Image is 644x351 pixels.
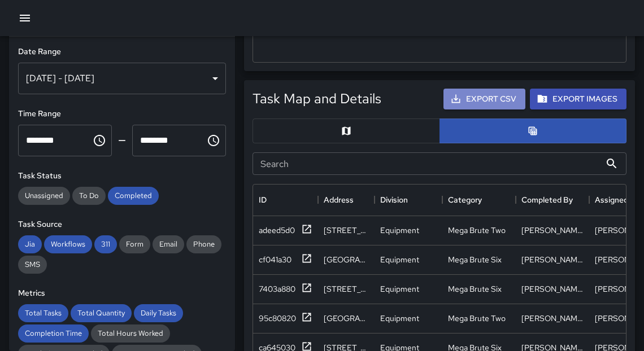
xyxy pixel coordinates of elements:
div: Mike 2 [521,283,584,295]
span: Workflows [44,239,92,249]
div: cf041a30 [259,254,291,265]
div: Mega Brute Two [448,225,506,236]
svg: Map [341,125,352,137]
span: SMS [18,260,47,269]
span: Email [153,239,184,249]
span: Jia [18,239,42,249]
div: Division [380,184,408,216]
div: Form [119,235,150,253]
div: ID [259,184,267,216]
div: ID [253,184,318,216]
div: [DATE] - [DATE] [18,63,226,94]
div: adeed5d0 [259,225,295,236]
div: To Do [72,187,106,205]
div: Mike 11 [521,254,584,265]
div: 357 19th Street [324,254,369,265]
div: Equipment [380,254,419,265]
div: Equipment [380,225,419,236]
span: To Do [72,191,106,200]
button: adeed5d0 [259,223,312,238]
h6: Task Source [18,218,226,231]
button: 7403a880 [259,282,312,296]
span: Completed [108,191,159,200]
div: 95c80820 [259,313,296,324]
span: Unassigned [18,191,70,200]
div: 376 19th Street [324,225,369,236]
div: Mega Brute Two [448,313,506,324]
div: Unassigned [18,187,70,205]
div: Address [318,184,375,216]
div: Equipment [380,313,419,324]
div: Email [153,235,184,253]
div: Division [375,184,442,216]
div: Phone [186,235,221,253]
div: Workflows [44,235,92,253]
div: Category [442,184,516,216]
div: Total Hours Worked [91,324,170,343]
button: Map [253,119,440,143]
span: Total Quantity [71,308,132,318]
h5: Task Map and Details [253,90,381,108]
div: 7403a880 [259,283,295,295]
button: Table [440,119,627,143]
div: Completed [108,187,159,205]
div: 311 [94,235,117,253]
div: Mike 16 [521,313,584,324]
h6: Metrics [18,287,226,300]
div: Total Tasks [18,304,68,322]
div: Mega Brute Six [448,254,502,265]
div: SMS [18,256,47,274]
button: 95c80820 [259,311,312,326]
div: Completed By [521,184,573,216]
div: Daily Tasks [134,304,183,322]
div: Assigned By [595,184,639,216]
span: Completion Time [18,328,89,338]
svg: Table [527,125,538,137]
button: cf041a30 [259,253,312,267]
span: 311 [94,239,117,249]
button: Choose time, selected time is 11:59 PM [202,129,225,152]
div: Completed By [516,184,589,216]
button: Export Images [530,89,626,109]
span: Phone [186,239,221,249]
h6: Date Range [18,46,226,58]
div: 357 19th Street [324,313,369,324]
div: Mike 16 [521,225,584,236]
button: Export CSV [443,89,525,109]
div: Address [324,184,354,216]
div: 376 19th Street [324,283,369,295]
span: Daily Tasks [134,308,183,318]
div: Equipment [380,283,419,295]
div: Mega Brute Six [448,283,502,295]
span: Total Hours Worked [91,328,170,338]
h6: Time Range [18,108,226,120]
div: Completion Time [18,324,89,343]
button: Choose time, selected time is 12:00 AM [88,129,111,152]
div: Jia [18,235,42,253]
h6: Task Status [18,170,226,182]
div: Total Quantity [71,304,132,322]
span: Form [119,239,150,249]
span: Total Tasks [18,308,68,318]
div: Category [448,184,482,216]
